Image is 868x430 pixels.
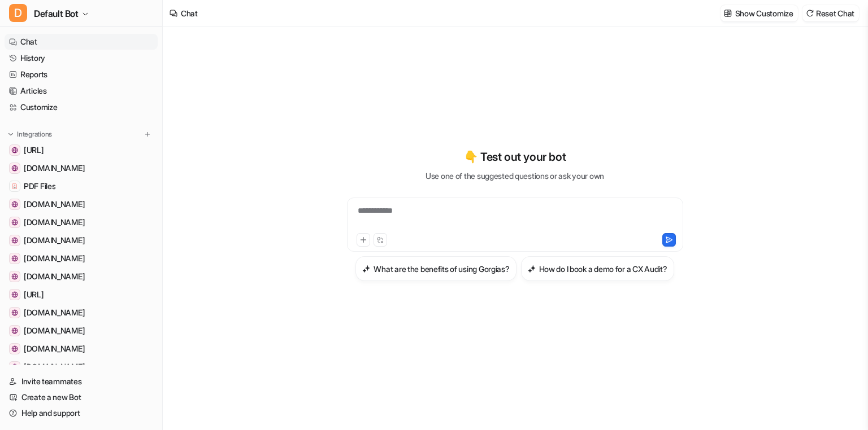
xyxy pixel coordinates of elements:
span: [DOMAIN_NAME] [24,217,85,228]
span: PDF Files [24,181,55,192]
p: Integrations [17,130,52,139]
button: What are the benefits of using Gorgias?What are the benefits of using Gorgias? [355,256,516,281]
a: Customize [5,99,158,115]
img: PDF Files [11,183,18,190]
p: Show Customize [735,7,793,19]
img: www.programiz.com [11,345,18,352]
div: Chat [181,7,198,19]
span: [DOMAIN_NAME] [24,307,85,318]
button: Integrations [5,129,55,140]
a: History [5,50,158,66]
img: www.atlassian.com [11,165,18,172]
a: dashboard.eesel.ai[URL] [5,287,158,302]
img: dashboard.eesel.ai [11,291,18,298]
a: Articles [5,83,158,99]
a: github.com[DOMAIN_NAME] [5,196,158,212]
a: www.atlassian.com[DOMAIN_NAME] [5,160,158,176]
button: Reset Chat [802,5,859,21]
img: reset [806,9,814,17]
a: Help and support [5,405,158,421]
img: gorgiasio.webflow.io [11,255,18,262]
a: www.eesel.ai[URL] [5,142,158,158]
button: How do I book a demo for a CX Audit?How do I book a demo for a CX Audit? [521,256,674,281]
a: www.npmjs.com[DOMAIN_NAME] [5,359,158,375]
img: menu_add.svg [144,130,151,138]
button: Show Customize [721,5,798,21]
span: [DOMAIN_NAME] [24,199,85,210]
img: customize [724,9,732,17]
a: Invite teammates [5,374,158,389]
img: How do I book a demo for a CX Audit? [528,265,536,273]
span: D [9,4,27,22]
span: [DOMAIN_NAME] [24,235,85,246]
span: [DOMAIN_NAME] [24,271,85,282]
img: github.com [11,201,18,208]
img: www.figma.com [11,219,18,226]
a: mail.google.com[DOMAIN_NAME] [5,305,158,321]
h3: How do I book a demo for a CX Audit? [539,263,667,275]
a: PDF FilesPDF Files [5,178,158,194]
span: [URL] [24,144,44,156]
a: Reports [5,67,158,82]
span: [URL] [24,289,44,300]
img: codesandbox.io [11,327,18,334]
span: [DOMAIN_NAME] [24,343,85,354]
span: [DOMAIN_NAME] [24,253,85,264]
img: mail.google.com [11,309,18,316]
a: Chat [5,34,158,50]
a: chatgpt.com[DOMAIN_NAME] [5,232,158,248]
a: www.programiz.com[DOMAIN_NAME] [5,341,158,357]
img: expand menu [7,130,15,138]
h3: What are the benefits of using Gorgias? [374,263,509,275]
a: faq.heartandsoil.co[DOMAIN_NAME] [5,269,158,284]
a: gorgiasio.webflow.io[DOMAIN_NAME] [5,251,158,266]
a: Create a new Bot [5,389,158,405]
a: www.figma.com[DOMAIN_NAME] [5,214,158,230]
img: www.eesel.ai [11,147,18,153]
img: What are the benefits of using Gorgias? [362,265,370,273]
p: Use one of the suggested questions or ask your own [426,170,604,182]
img: chatgpt.com [11,237,18,244]
img: faq.heartandsoil.co [11,273,18,280]
span: [DOMAIN_NAME] [24,163,85,174]
span: Default Bot [34,6,79,21]
p: 👇 Test out your bot [464,148,566,165]
a: codesandbox.io[DOMAIN_NAME] [5,323,158,339]
span: [DOMAIN_NAME] [24,325,85,336]
span: [DOMAIN_NAME] [24,361,85,372]
img: www.npmjs.com [11,363,18,370]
